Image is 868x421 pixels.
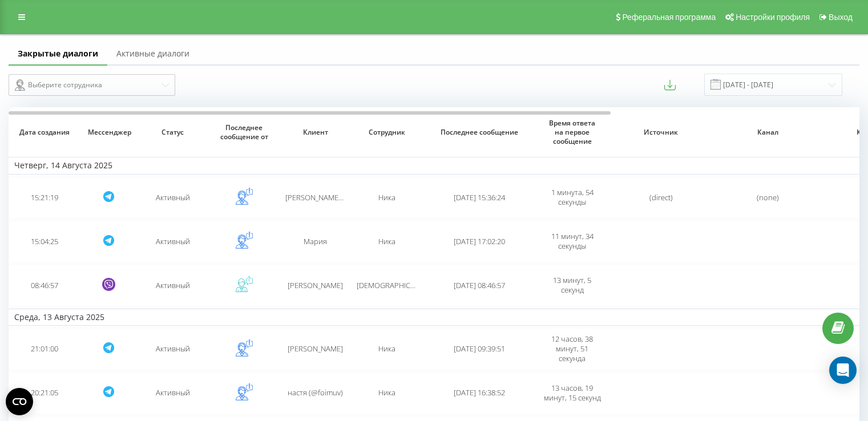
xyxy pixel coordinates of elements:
[9,221,80,262] td: 15:04:25
[757,192,779,203] span: (none)
[137,221,208,262] td: Активный
[9,372,80,414] td: 20:21:05
[288,387,343,398] span: настя (@foimuv)
[536,328,608,370] td: 12 часов, 38 минут, 51 секунда
[146,128,200,137] span: Статус
[536,221,608,262] td: 11 минут, 34 секунды
[288,343,343,354] span: [PERSON_NAME]
[664,79,676,91] button: Экспортировать сообщения
[378,192,395,203] span: Ника
[137,265,208,306] td: Активный
[454,387,505,398] span: [DATE] 16:38:52
[618,128,704,137] span: Источник
[17,128,71,137] span: Дата создания
[454,343,505,354] span: [DATE] 09:39:51
[9,177,80,218] td: 15:21:19
[9,265,80,306] td: 08:46:57
[9,43,107,66] a: Закрытые диалоги
[107,43,199,66] a: Активные диалоги
[288,128,342,137] span: Клиент
[454,192,505,203] span: [DATE] 15:36:24
[137,328,208,370] td: Активный
[137,177,208,218] td: Активный
[829,357,857,384] div: Open Intercom Messenger
[360,128,414,137] span: Сотрудник
[536,177,608,218] td: 1 минута, 54 секунды
[378,343,395,354] span: Ника
[217,123,271,141] span: Последнее сообщение от
[433,128,526,137] span: Последнее сообщение
[736,13,810,22] span: Настройки профиля
[102,278,115,291] svg: Viber
[285,192,462,203] span: [PERSON_NAME] (@annakrav4enko) [PERSON_NAME]
[304,236,327,246] span: Мария
[536,372,608,414] td: 13 часов, 19 минут, 15 секунд
[378,387,395,398] span: Ника
[88,128,129,137] span: Мессенджер
[536,265,608,306] td: 13 минут, 5 секунд
[454,236,505,246] span: [DATE] 17:02:20
[725,128,810,137] span: Канал
[9,328,80,370] td: 21:01:00
[6,388,33,415] button: Open CMP widget
[288,280,343,290] span: [PERSON_NAME]
[378,236,395,246] span: Ника
[829,13,853,22] span: Выход
[357,280,434,290] span: [DEMOGRAPHIC_DATA]
[15,78,160,92] div: Выберите сотрудника
[649,192,673,203] span: (direct)
[137,372,208,414] td: Активный
[545,119,599,145] span: Время ответа на первое сообщение
[454,280,505,290] span: [DATE] 08:46:57
[622,13,716,22] span: Реферальная программа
